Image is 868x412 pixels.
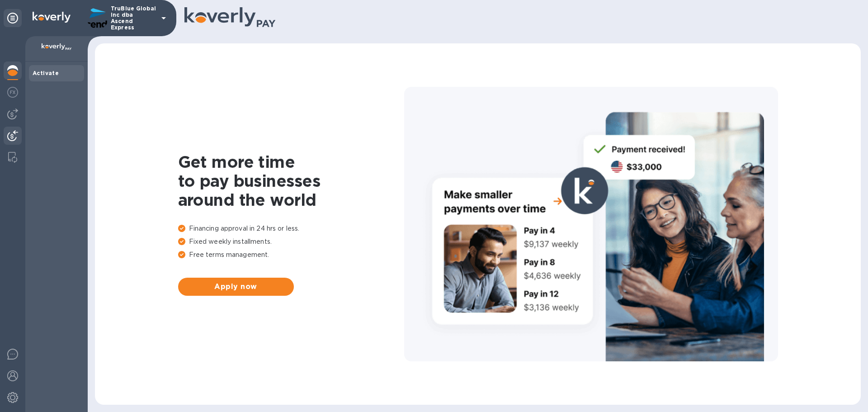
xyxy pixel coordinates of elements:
b: Activate [33,70,59,76]
div: Unpin categories [4,9,22,27]
span: Apply now [185,281,287,292]
img: Foreign exchange [7,87,18,98]
h1: Get more time to pay businesses around the world [178,152,404,209]
p: Free terms management. [178,250,404,260]
button: Apply now [178,278,294,296]
p: Financing approval in 24 hrs or less. [178,224,404,233]
p: TruBlue Global Inc dba Ascend Express [111,5,156,31]
p: Fixed weekly installments. [178,237,404,246]
img: Logo [33,12,71,23]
